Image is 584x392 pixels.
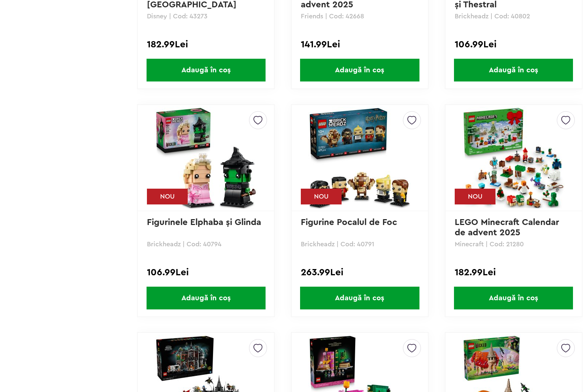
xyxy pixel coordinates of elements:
[308,106,411,209] img: Figurine Pocalul de Foc
[301,189,342,204] div: NOU
[301,268,419,277] div: 263.99Lei
[454,287,573,309] span: Adaugă în coș
[455,189,495,204] div: NOU
[446,287,582,309] a: Adaugă în coș
[455,40,573,49] div: 106.99Lei
[301,218,397,227] a: Figurine Pocalul de Foc
[147,241,265,247] p: Brickheadz | Cod: 40794
[300,287,419,309] span: Adaugă în coș
[292,287,428,309] a: Adaugă în coș
[147,268,265,277] div: 106.99Lei
[455,241,573,247] p: Minecraft | Cod: 21280
[300,59,419,81] span: Adaugă în coș
[138,287,274,309] a: Adaugă în coș
[147,13,265,19] p: Disney | Cod: 43273
[301,40,419,49] div: 141.99Lei
[455,218,562,237] a: LEGO Minecraft Calendar de advent 2025
[147,218,261,227] a: Figurinele Elphaba şi Glinda
[147,287,266,309] span: Adaugă în coș
[138,59,274,81] a: Adaugă în coș
[147,59,266,81] span: Adaugă în coș
[454,59,573,81] span: Adaugă în coș
[455,268,573,277] div: 182.99Lei
[292,59,428,81] a: Adaugă în coș
[301,241,419,247] p: Brickheadz | Cod: 40791
[155,106,257,209] img: Figurinele Elphaba şi Glinda
[462,106,565,209] img: LEGO Minecraft Calendar de advent 2025
[301,13,419,19] p: Friends | Cod: 42668
[147,40,265,49] div: 182.99Lei
[455,13,573,19] p: Brickheadz | Cod: 40802
[147,189,188,204] div: NOU
[446,59,582,81] a: Adaugă în coș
